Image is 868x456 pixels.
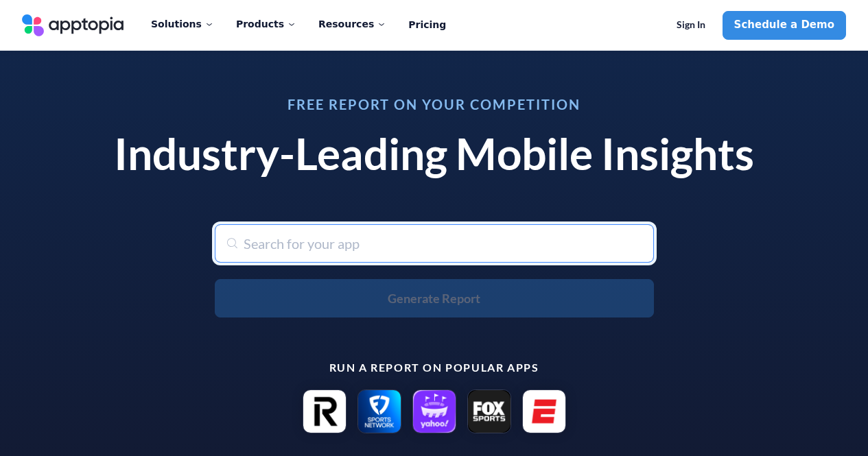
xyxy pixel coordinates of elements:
div: Products [236,10,296,38]
img: Yahoo Sports: Scores and News icon [412,389,456,433]
a: Pricing [408,11,446,40]
img: Revolut: Send, spend and save icon [303,389,347,433]
div: Solutions [151,10,214,38]
img: FanDuel Sports Network icon [357,389,401,433]
input: Search for your app [215,224,654,263]
h1: Industry-Leading Mobile Insights [98,128,771,180]
img: ESPN: Live Sports & Scores icon [522,389,566,433]
div: Resources [318,10,386,38]
a: Schedule a Demo [723,11,846,40]
h3: Free Report on Your Competition [98,97,771,111]
img: FOX Sports: Watch Live Games icon [467,389,511,433]
a: Sign In [665,11,717,40]
p: Run a report on popular apps [98,361,771,374]
span: Sign In [677,19,705,31]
